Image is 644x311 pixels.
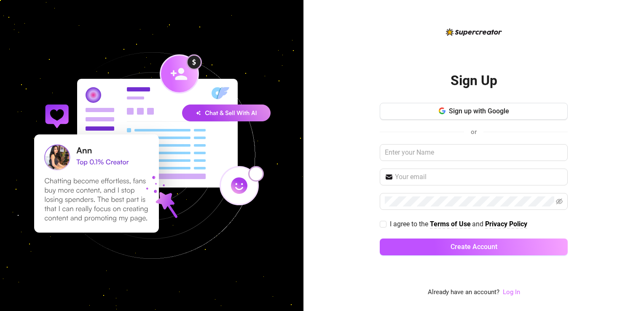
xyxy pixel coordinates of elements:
[380,144,568,161] input: Enter your Name
[556,198,563,205] span: eye-invisible
[430,220,471,229] a: Terms of Use
[6,10,298,301] img: signup-background-D0MIrEPF.svg
[471,128,477,136] span: or
[451,72,497,89] h2: Sign Up
[380,103,568,120] button: Sign up with Google
[430,220,471,228] strong: Terms of Use
[446,28,502,36] img: logo-BBDzfeDw.svg
[485,220,527,229] a: Privacy Policy
[449,107,509,115] span: Sign up with Google
[485,220,527,228] strong: Privacy Policy
[451,243,497,251] span: Create Account
[395,172,563,182] input: Your email
[428,287,499,298] span: Already have an account?
[503,288,520,296] a: Log In
[503,287,520,298] a: Log In
[390,220,430,228] span: I agree to the
[380,239,568,255] button: Create Account
[472,220,485,228] span: and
